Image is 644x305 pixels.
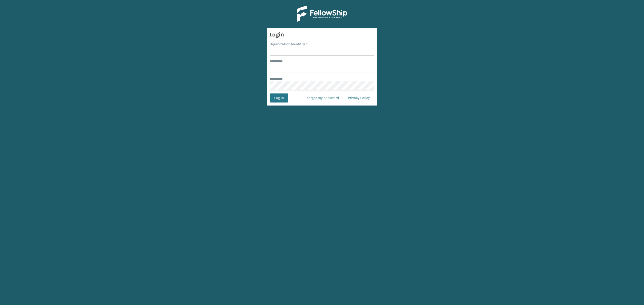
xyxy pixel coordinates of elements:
[270,41,308,47] label: Organization Identifier
[270,31,374,38] h3: Login
[343,93,374,103] a: Privacy Policy
[270,93,288,103] button: Log In
[301,93,343,103] a: I forgot my password
[297,6,347,22] img: Logo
